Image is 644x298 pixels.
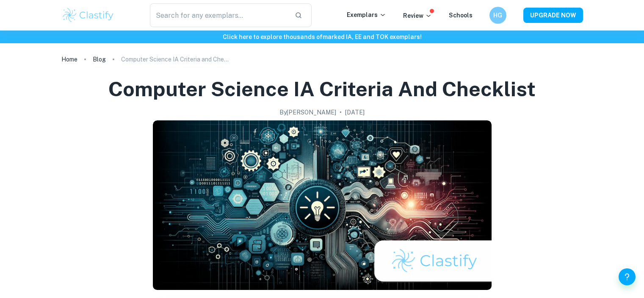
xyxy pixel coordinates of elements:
p: Exemplars [347,10,386,19]
p: • [340,108,342,117]
a: Home [61,53,77,65]
h2: [DATE] [345,108,365,117]
img: Computer Science IA Criteria and Checklist cover image [153,120,492,290]
h6: HG [493,11,503,20]
p: Computer Science IA Criteria and Checklist [121,55,231,64]
img: Clastify logo [61,7,115,24]
h2: By [PERSON_NAME] [279,108,336,117]
h6: Click here to explore thousands of marked IA, EE and TOK exemplars ! [2,32,642,42]
button: HG [489,7,506,24]
h1: Computer Science IA Criteria and Checklist [108,75,536,103]
a: Blog [93,53,106,65]
button: UPGRADE NOW [523,8,583,23]
a: Schools [449,12,473,19]
p: Review [403,11,432,20]
button: Help and Feedback [619,268,636,285]
input: Search for any exemplars... [150,3,288,27]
